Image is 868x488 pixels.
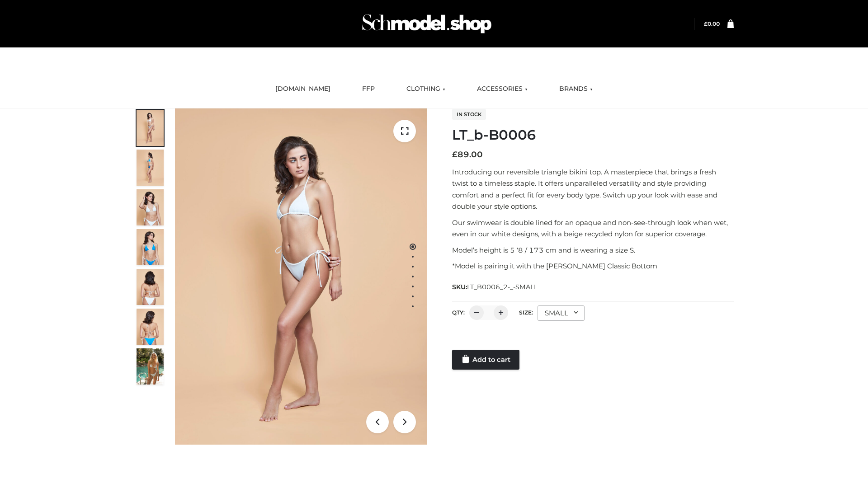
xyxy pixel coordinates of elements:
[137,150,164,186] img: ArielClassicBikiniTop_CloudNine_AzureSky_OW114ECO_2-scaled.jpg
[704,20,708,27] span: £
[470,79,534,99] a: ACCESSORIES
[452,260,734,272] p: *Model is pairing it with the [PERSON_NAME] Classic Bottom
[452,309,465,316] label: QTY:
[538,305,585,321] div: SMALL
[452,244,734,256] p: Model’s height is 5 ‘8 / 173 cm and is wearing a size S.
[452,109,486,120] span: In stock
[704,20,720,27] a: £0.00
[175,108,427,445] img: ArielClassicBikiniTop_CloudNine_AzureSky_OW114ECO_1
[452,217,734,240] p: Our swimwear is double lined for an opaque and non-see-through look when wet, even in our white d...
[452,127,734,143] h1: LT_b-B0006
[452,350,519,370] a: Add to cart
[452,282,538,292] span: SKU:
[355,79,382,99] a: FFP
[137,189,164,225] img: ArielClassicBikiniTop_CloudNine_AzureSky_OW114ECO_3-scaled.jpg
[137,229,164,265] img: ArielClassicBikiniTop_CloudNine_AzureSky_OW114ECO_4-scaled.jpg
[359,6,495,42] img: Schmodel Admin 964
[704,20,720,27] bdi: 0.00
[452,150,483,160] bdi: 89.00
[452,166,734,212] p: Introducing our reversible triangle bikini top. A masterpiece that brings a fresh twist to a time...
[552,79,599,99] a: BRANDS
[400,79,452,99] a: CLOTHING
[137,309,164,345] img: ArielClassicBikiniTop_CloudNine_AzureSky_OW114ECO_8-scaled.jpg
[519,309,533,316] label: Size:
[137,269,164,305] img: ArielClassicBikiniTop_CloudNine_AzureSky_OW114ECO_7-scaled.jpg
[467,283,538,291] span: LT_B0006_2-_-SMALL
[452,150,458,160] span: £
[269,79,337,99] a: [DOMAIN_NAME]
[137,110,164,146] img: ArielClassicBikiniTop_CloudNine_AzureSky_OW114ECO_1-scaled.jpg
[137,348,164,385] img: Arieltop_CloudNine_AzureSky2.jpg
